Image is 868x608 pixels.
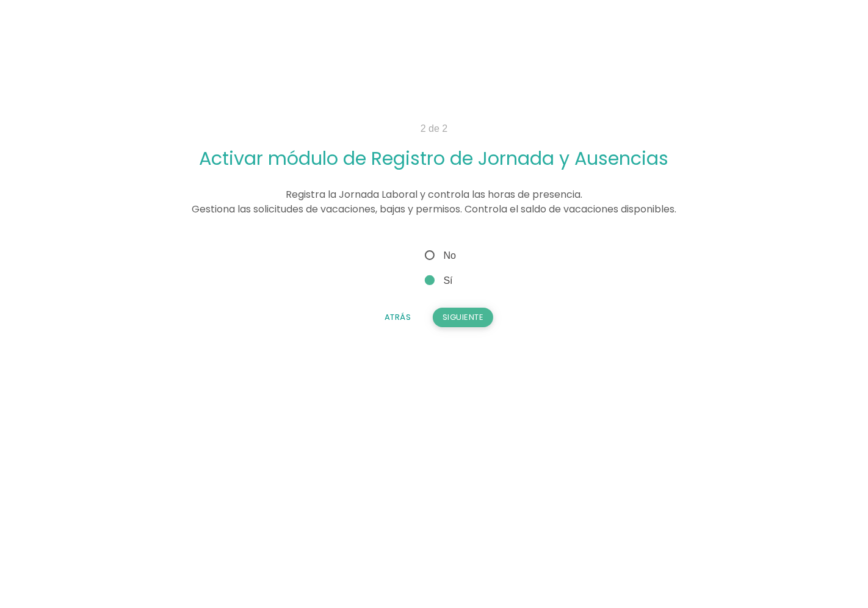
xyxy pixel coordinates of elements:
[130,121,737,136] p: 2 de 2
[433,308,494,327] button: Siguiente
[422,248,456,263] span: No
[422,273,453,288] span: Sí
[375,308,421,327] button: Atrás
[130,148,737,168] h2: Activar módulo de Registro de Jornada y Ausencias
[192,187,676,216] span: Registra la Jornada Laboral y controla las horas de presencia. Gestiona las solicitudes de vacaci...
